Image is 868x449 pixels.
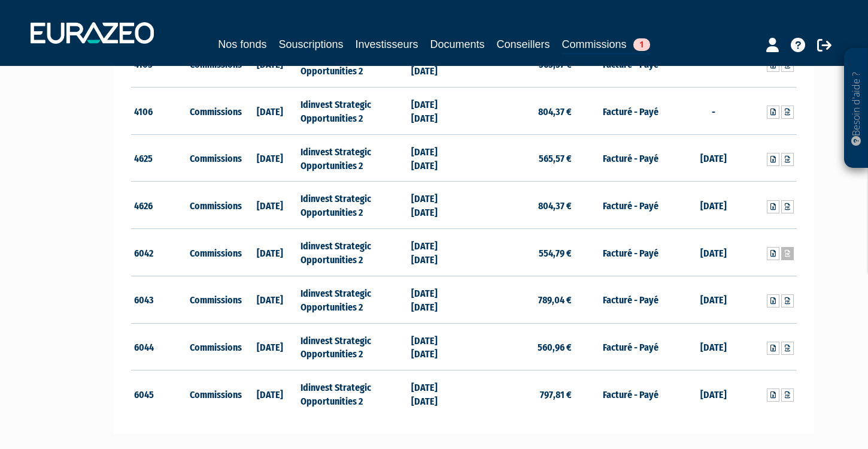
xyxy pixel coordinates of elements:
[464,276,575,323] td: 789,04 €
[464,323,575,370] td: 560,96 €
[686,88,742,135] td: -
[575,323,685,370] td: Facturé - Payé
[31,22,154,44] img: 1732889491-logotype_eurazeo_blanc_rvb.png
[187,134,242,182] td: Commissions
[131,370,187,417] td: 6045
[562,36,650,55] a: Commissions1
[686,229,742,276] td: [DATE]
[575,88,685,135] td: Facturé - Payé
[298,323,408,370] td: Idinvest Strategic Opportunities 2
[686,182,742,229] td: [DATE]
[408,88,464,135] td: [DATE] [DATE]
[298,276,408,323] td: Idinvest Strategic Opportunities 2
[464,370,575,417] td: 797,81 €
[575,370,685,417] td: Facturé - Payé
[242,229,298,276] td: [DATE]
[131,229,187,276] td: 6042
[408,134,464,182] td: [DATE] [DATE]
[408,229,464,276] td: [DATE] [DATE]
[464,229,575,276] td: 554,79 €
[131,88,187,135] td: 4106
[187,323,242,370] td: Commissions
[187,370,242,417] td: Commissions
[131,134,187,182] td: 4625
[242,370,298,417] td: [DATE]
[298,134,408,182] td: Idinvest Strategic Opportunities 2
[298,229,408,276] td: Idinvest Strategic Opportunities 2
[686,370,742,417] td: [DATE]
[131,276,187,323] td: 6043
[355,36,418,53] a: Investisseurs
[278,36,343,53] a: Souscriptions
[242,323,298,370] td: [DATE]
[849,55,863,162] p: Besoin d'aide ?
[575,229,685,276] td: Facturé - Payé
[298,88,408,135] td: Idinvest Strategic Opportunities 2
[686,134,742,182] td: [DATE]
[686,323,742,370] td: [DATE]
[218,36,266,53] a: Nos fonds
[242,276,298,323] td: [DATE]
[242,88,298,135] td: [DATE]
[131,182,187,229] td: 4626
[464,182,575,229] td: 804,37 €
[187,182,242,229] td: Commissions
[686,276,742,323] td: [DATE]
[430,36,485,53] a: Documents
[408,182,464,229] td: [DATE] [DATE]
[187,88,242,135] td: Commissions
[187,229,242,276] td: Commissions
[408,276,464,323] td: [DATE] [DATE]
[298,370,408,417] td: Idinvest Strategic Opportunities 2
[242,182,298,229] td: [DATE]
[633,38,650,51] span: 1
[575,276,685,323] td: Facturé - Payé
[575,182,685,229] td: Facturé - Payé
[242,134,298,182] td: [DATE]
[187,276,242,323] td: Commissions
[464,134,575,182] td: 565,57 €
[408,323,464,370] td: [DATE] [DATE]
[575,134,685,182] td: Facturé - Payé
[131,323,187,370] td: 6044
[298,182,408,229] td: Idinvest Strategic Opportunities 2
[464,88,575,135] td: 804,37 €
[497,36,550,53] a: Conseillers
[408,370,464,417] td: [DATE] [DATE]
